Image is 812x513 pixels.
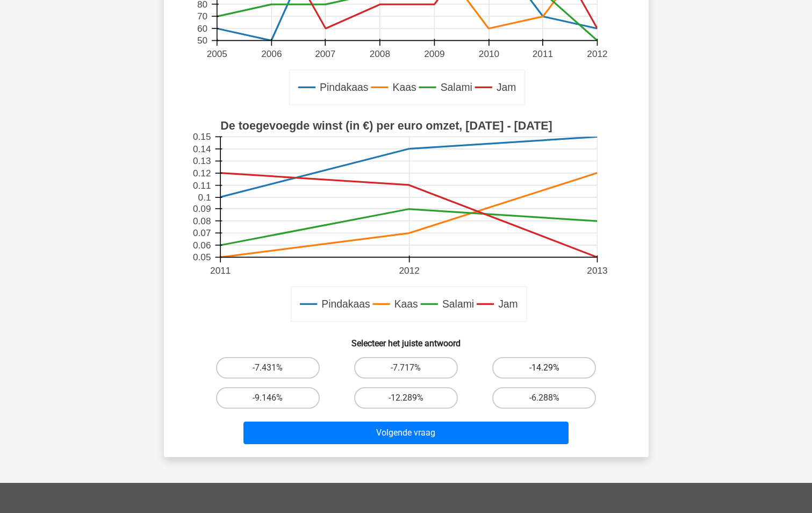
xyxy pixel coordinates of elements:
[498,298,518,310] text: Jam
[193,156,211,167] text: 0.13
[193,180,211,191] text: 0.11
[424,48,444,59] text: 2009
[193,132,211,142] text: 0.15
[587,48,607,59] text: 2012
[261,48,282,59] text: 2006
[193,227,211,238] text: 0.07
[354,357,458,379] label: -7.717%
[193,168,211,179] text: 0.12
[216,387,320,409] label: -9.146%
[216,357,320,379] label: -7.431%
[193,252,211,263] text: 0.05
[181,330,631,348] h6: Selecteer het juiste antwoord
[442,298,473,310] text: Salami
[197,11,207,22] text: 70
[492,357,596,379] label: -14.29%
[198,192,211,203] text: 0.1
[532,48,552,59] text: 2011
[206,48,227,59] text: 2005
[587,265,607,276] text: 2013
[210,265,231,276] text: 2011
[440,82,472,94] text: Salami
[320,82,368,94] text: Pindakaas
[243,422,569,444] button: Volgende vraag
[399,265,419,276] text: 2012
[394,298,418,310] text: Kaas
[197,23,207,34] text: 60
[197,35,207,46] text: 50
[492,387,596,409] label: -6.288%
[478,48,499,59] text: 2010
[315,48,335,59] text: 2007
[369,48,390,59] text: 2008
[220,119,552,132] text: De toegevoegde winst (in €) per euro omzet, [DATE] - [DATE]
[321,298,370,310] text: Pindakaas
[354,387,458,409] label: -12.289%
[193,216,211,226] text: 0.08
[193,144,211,154] text: 0.14
[193,240,211,251] text: 0.06
[392,82,416,94] text: Kaas
[496,82,516,94] text: Jam
[193,203,211,214] text: 0.09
